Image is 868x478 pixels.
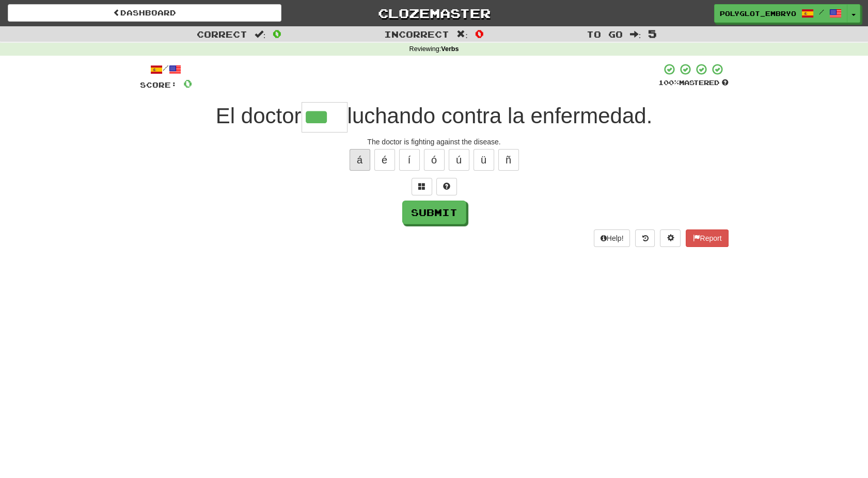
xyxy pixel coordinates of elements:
[384,29,449,39] span: Incorrect
[412,178,432,195] button: Switch sentence to multiple choice alt+p
[8,4,281,22] a: Dashboard
[449,149,469,171] button: ú
[441,45,459,53] strong: Verbs
[399,149,420,171] button: í
[183,77,192,90] span: 0
[648,27,657,40] span: 5
[255,30,266,39] span: :
[630,30,641,39] span: :
[658,78,729,88] div: Mastered
[350,149,370,171] button: á
[456,30,468,39] span: :
[474,149,494,171] button: ü
[402,201,466,224] button: Submit
[686,229,728,247] button: Report
[197,29,247,39] span: Correct
[273,27,281,40] span: 0
[594,229,630,247] button: Help!
[498,149,519,171] button: ñ
[424,149,445,171] button: ó
[297,4,571,22] a: Clozemaster
[348,104,653,128] span: luchando contra la enfermedad.
[216,104,302,128] span: El doctor
[658,78,679,87] span: 100 %
[374,149,395,171] button: é
[714,4,847,23] a: Polyglot_Embryo /
[819,8,824,15] span: /
[140,80,177,89] span: Score:
[635,229,655,247] button: Round history (alt+y)
[587,29,623,39] span: To go
[475,27,484,40] span: 0
[436,178,457,195] button: Single letter hint - you only get 1 per sentence and score half the points! alt+h
[140,137,729,147] div: The doctor is fighting against the disease.
[720,9,796,18] span: Polyglot_Embryo
[140,63,192,76] div: /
